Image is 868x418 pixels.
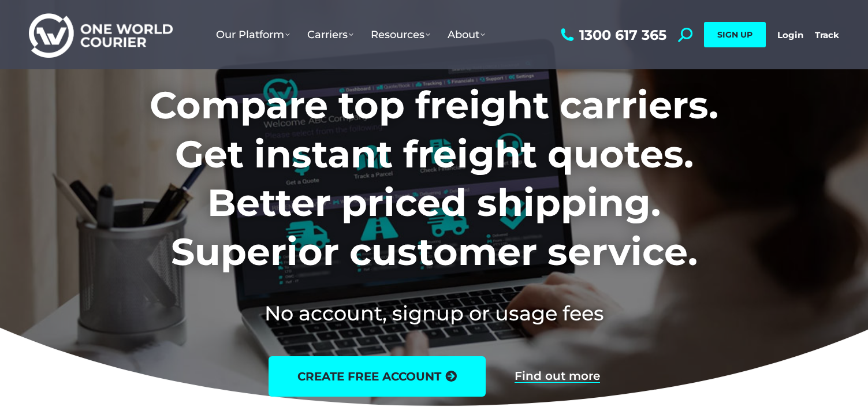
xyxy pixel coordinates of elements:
[362,17,439,53] a: Resources
[307,28,353,41] span: Carriers
[299,17,362,53] a: Carriers
[207,17,299,53] a: Our Platform
[704,22,766,47] a: SIGN UP
[73,299,795,327] h2: No account, signup or usage fees
[448,28,485,41] span: About
[73,81,795,276] h1: Compare top freight carriers. Get instant freight quotes. Better priced shipping. Superior custom...
[216,28,290,41] span: Our Platform
[558,28,666,42] a: 1300 617 365
[29,12,173,58] img: One World Courier
[815,29,839,40] a: Track
[515,370,600,383] a: Find out more
[717,29,752,40] span: SIGN UP
[439,17,494,53] a: About
[269,356,486,397] a: create free account
[777,29,803,40] a: Login
[371,28,430,41] span: Resources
